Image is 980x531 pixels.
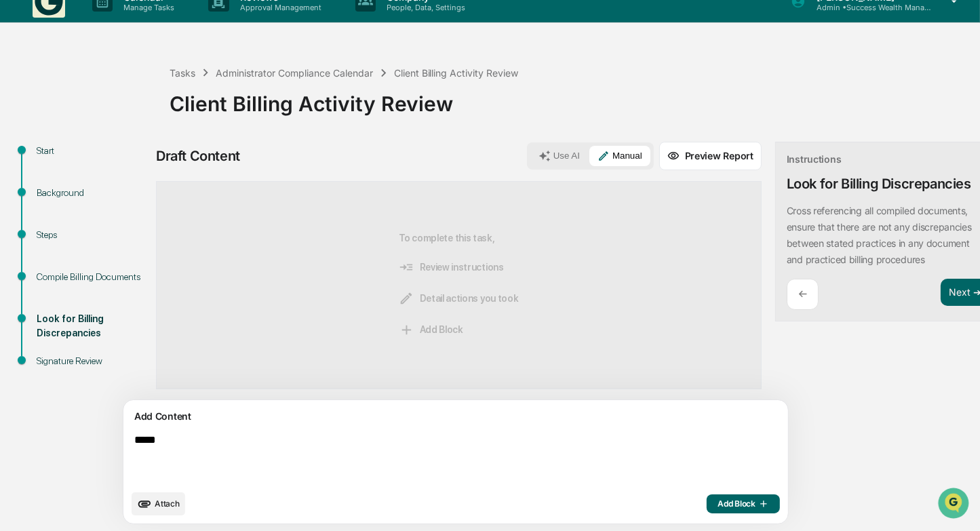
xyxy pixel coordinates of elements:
img: 1746055101610-c473b297-6a78-478c-a979-82029cc54cd1 [14,103,38,127]
div: 🖐️ [14,172,24,182]
div: Add Content [132,408,780,425]
div: To complete this task, [399,203,518,367]
p: Cross referencing all compiled documents, ensure that there are not any discrepancies between sta... [787,205,972,265]
span: Pylon [135,229,164,239]
p: How can we help? [14,28,247,50]
div: Look for Billing Discrepancies [37,312,148,340]
span: Attestations [112,170,168,184]
span: Data Lookup [27,196,85,210]
button: Preview Report [659,142,762,170]
div: Steps [37,228,148,242]
div: Administrator Compliance Calendar [216,67,373,79]
a: 🔎Data Lookup [8,191,91,215]
div: We're available if you need us! [46,117,172,127]
div: Start new chat [46,103,222,117]
div: 🔎 [14,197,24,208]
div: Look for Billing Discrepancies [787,176,971,192]
button: Use AI [530,146,588,166]
div: Client Billing Activity Review [394,67,519,79]
button: Start new chat [231,107,247,123]
span: Add Block [399,322,463,337]
span: Preclearance [27,170,87,184]
span: Review instructions [399,260,503,275]
div: Background [37,186,148,200]
div: Draft Content [156,148,240,164]
span: Detail actions you took [399,291,518,306]
a: Powered byPylon [96,229,164,239]
span: Add Block [718,498,769,509]
a: 🗄️Attestations [93,165,174,189]
div: Compile Billing Documents [37,270,148,284]
div: 🗄️ [98,172,109,182]
div: Signature Review [37,354,148,368]
div: Client Billing Activity Review [170,81,973,116]
p: Admin • Success Wealth Management [806,3,932,12]
div: Tasks [170,67,195,79]
button: Add Block [707,494,780,513]
p: People, Data, Settings [376,3,472,12]
div: Instructions [787,153,842,165]
iframe: Open customer support [937,486,973,523]
p: Manage Tasks [113,3,181,12]
span: Attach [155,498,180,509]
button: Manual [589,146,650,166]
button: upload document [132,492,185,515]
div: Start [37,144,148,158]
a: 🖐️Preclearance [8,165,93,189]
p: Approval Management [229,3,328,12]
p: ← [798,288,807,300]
